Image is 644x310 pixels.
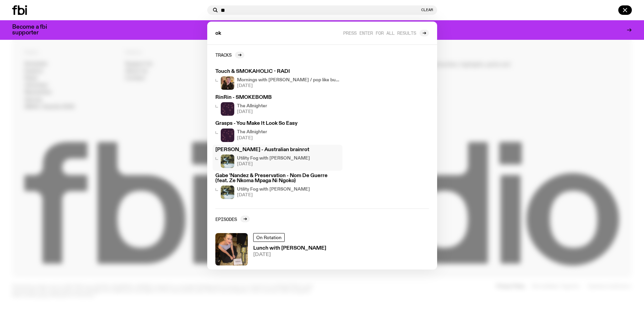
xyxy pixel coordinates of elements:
h2: Tracks [215,52,232,57]
h3: Touch & SMOKAHOLIC - RADI [215,69,340,74]
a: Gabe 'Nandez & Preservation - Nom De Guerre (feat. Ze Nkoma Mpaga Ni Ngoko)Cover of Corps Citoyen... [213,171,342,202]
span: [DATE] [237,110,267,114]
h4: The Allnighter [237,104,267,108]
h4: Utility Fog with [PERSON_NAME] [237,187,310,192]
span: [DATE] [237,162,310,166]
a: Touch & SMOKAHOLIC - RADIA picture of Jim in the fbi.radio studio, with their hands against their... [213,66,342,92]
a: Press enter for all results [343,30,429,36]
h3: Become a fbi supporter [12,24,55,36]
h3: RinRin - SMOKEBOMB [215,95,340,100]
a: Grasps - You Make It Look So EasyThe Allnighter[DATE] [213,118,342,144]
h3: Lunch with [PERSON_NAME] [253,246,326,251]
h2: Episodes [215,217,237,222]
img: SLC lunch cover [215,233,248,265]
span: [DATE] [237,193,310,197]
a: SLC lunch coverOn RotationLunch with [PERSON_NAME][DATE] [213,230,432,268]
h3: [PERSON_NAME] - Australian brainrot [215,147,340,152]
h4: Mornings with [PERSON_NAME] / pop like bubble gum [237,78,340,82]
img: A picture of Jim in the fbi.radio studio, with their hands against their cheeks and a surprised e... [221,76,234,90]
a: RinRin - SMOKEBOMBThe Allnighter[DATE] [213,92,342,118]
span: ok [215,31,221,36]
h3: Grasps - You Make It Look So Easy [215,121,340,126]
h4: Utility Fog with [PERSON_NAME] [237,156,310,161]
a: [PERSON_NAME] - Australian brainrotCover of Corps Citoyen album BarraniUtility Fog with [PERSON_N... [213,145,342,171]
a: Episodes [215,216,250,222]
span: [DATE] [253,252,326,257]
a: All seven members of Kokoroko either standing, sitting or spread out on the ground. They are hudd... [213,268,432,306]
button: Clear [421,8,433,12]
span: Press enter for all results [343,30,416,35]
img: Cover of Corps Citoyen album Barrani [221,186,234,199]
span: [DATE] [237,84,340,88]
h3: Gabe 'Nandez & Preservation - Nom De Guerre (feat. Ze Nkoma Mpaga Ni Ngoko) [215,173,340,184]
span: [DATE] [237,136,267,140]
h4: The Allnighter [237,130,267,134]
a: Tracks [215,52,244,58]
img: Cover of Corps Citoyen album Barrani [221,154,234,168]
